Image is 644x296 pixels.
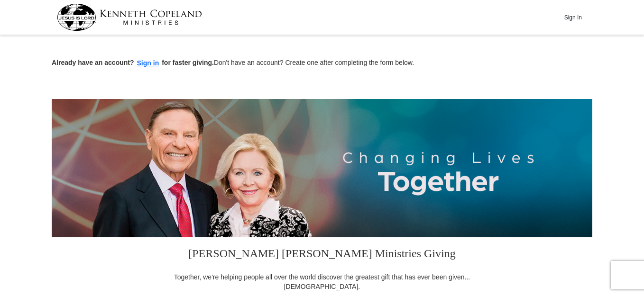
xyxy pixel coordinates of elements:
div: Together, we're helping people all over the world discover the greatest gift that has ever been g... [168,272,476,291]
h3: [PERSON_NAME] [PERSON_NAME] Ministries Giving [168,237,476,272]
p: Don't have an account? Create one after completing the form below. [52,58,592,69]
strong: Already have an account? for faster giving. [52,59,214,66]
img: kcm-header-logo.svg [57,4,202,31]
button: Sign In [559,10,587,25]
button: Sign in [134,58,162,69]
